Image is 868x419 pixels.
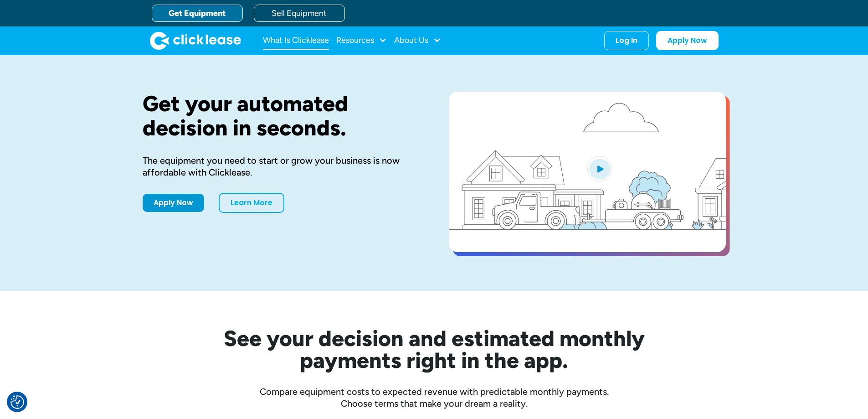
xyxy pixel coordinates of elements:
[219,193,284,213] a: Learn More
[336,31,387,50] div: Resources
[449,92,726,252] a: open lightbox
[152,5,243,22] a: Get Equipment
[394,31,441,50] div: About Us
[656,31,719,50] a: Apply Now
[10,395,24,409] button: Consent Preferences
[150,31,241,50] a: home
[150,31,241,50] img: Clicklease logo
[616,36,637,45] div: Log In
[10,395,24,409] img: Revisit consent button
[263,31,329,50] a: What Is Clicklease
[143,155,420,178] div: The equipment you need to start or grow your business is now affordable with Clicklease.
[143,92,420,140] h1: Get your automated decision in seconds.
[587,156,612,181] img: Blue play button logo on a light blue circular background
[254,5,345,22] a: Sell Equipment
[179,327,689,371] h2: See your decision and estimated monthly payments right in the app.
[143,194,204,212] a: Apply Now
[143,386,726,409] div: Compare equipment costs to expected revenue with predictable monthly payments. Choose terms that ...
